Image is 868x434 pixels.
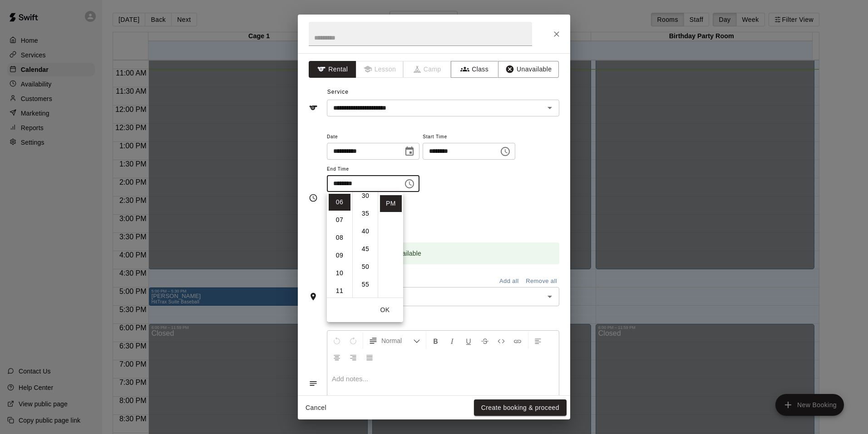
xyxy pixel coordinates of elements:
span: Lessons must be created in the Services page first [356,61,404,78]
li: 35 minutes [355,205,376,222]
ul: Select meridiem [378,192,403,298]
button: Right Align [345,349,361,365]
button: Center Align [329,349,345,365]
span: Camps can only be created in the Services page [404,61,451,78]
button: Add all [494,274,523,288]
button: Choose time, selected time is 6:15 PM [400,175,419,193]
button: Rental [309,61,356,78]
button: Left Align [530,333,546,349]
li: 45 minutes [355,241,376,257]
button: Format Underline [461,333,476,349]
button: Open [543,290,556,303]
button: Class [451,61,498,78]
ul: Select minutes [352,192,378,298]
button: Open [543,101,556,114]
svg: Timing [309,193,318,202]
li: 11 hours [329,283,350,299]
button: Formatting Options [365,333,424,349]
button: Unavailable [498,61,559,78]
li: 7 hours [329,212,350,228]
button: Close [548,26,565,42]
span: Start Time [423,131,515,143]
button: Redo [345,333,361,349]
li: 50 minutes [355,258,376,275]
span: Date [327,131,419,143]
svg: Rooms [309,292,318,301]
span: Normal [381,336,413,345]
ul: Select hours [327,192,352,298]
button: Create booking & proceed [474,399,567,416]
span: Notes [327,313,559,328]
span: End Time [327,163,419,176]
button: Format Bold [428,333,444,349]
button: Insert Link [510,333,525,349]
button: Insert Code [493,333,509,349]
li: 6 hours [329,194,350,211]
svg: Notes [309,379,318,388]
button: Format Italics [444,333,460,349]
button: Choose date, selected date is Oct 15, 2025 [400,142,419,161]
li: 30 minutes [355,187,376,204]
svg: Service [309,103,318,112]
button: Undo [329,333,345,349]
li: 55 minutes [355,276,376,293]
li: 9 hours [329,247,350,264]
button: Cancel [301,399,330,416]
li: 40 minutes [355,223,376,240]
button: Format Strikethrough [477,333,493,349]
button: Choose time, selected time is 5:45 PM [496,142,514,161]
li: PM [380,195,402,212]
button: Remove all [523,274,559,288]
button: Justify Align [362,349,377,365]
li: 10 hours [329,265,350,282]
li: 8 hours [329,229,350,246]
button: OK [370,302,399,318]
span: Service [327,89,349,95]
